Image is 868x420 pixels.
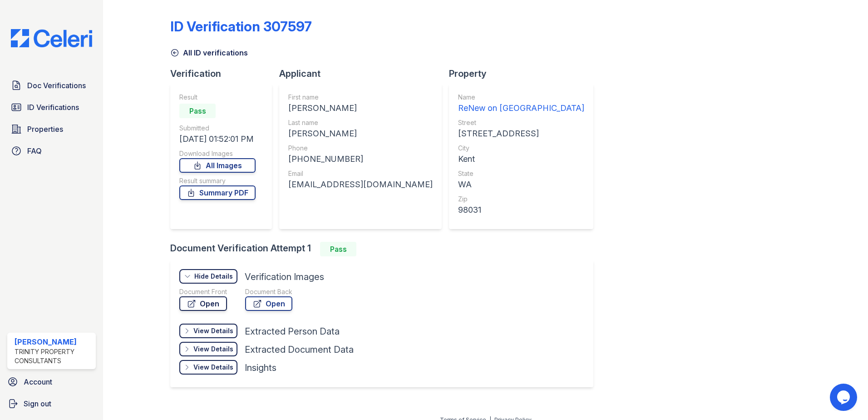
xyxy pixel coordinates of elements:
div: View Details [193,326,233,335]
span: Sign out [24,398,51,409]
a: Properties [7,120,96,138]
div: Name [458,93,584,102]
a: Summary PDF [179,185,256,200]
div: 98031 [458,204,584,216]
div: Insights [245,361,276,374]
a: Open [179,296,227,311]
div: Pass [320,242,356,256]
div: Download Images [179,149,256,158]
div: Phone [288,144,433,153]
a: Name ReNew on [GEOGRAPHIC_DATA] [458,93,584,115]
div: Hide Details [194,272,233,281]
div: Kent [458,153,584,165]
div: View Details [193,345,233,354]
div: Zip [458,195,584,204]
div: Document Front [179,287,227,296]
div: Result [179,93,256,102]
span: Doc Verifications [27,80,86,91]
div: ReNew on [GEOGRAPHIC_DATA] [458,102,584,115]
div: Verification Images [245,270,324,283]
span: Account [24,376,52,387]
div: [STREET_ADDRESS] [458,127,584,140]
div: WA [458,178,584,191]
a: All ID verifications [170,47,248,58]
a: Doc Verifications [7,76,96,95]
span: ID Verifications [27,102,79,113]
div: [PERSON_NAME] [15,336,92,347]
span: Properties [27,124,63,135]
div: Document Verification Attempt 1 [170,242,601,256]
div: View Details [193,363,233,372]
a: FAQ [7,142,96,160]
div: Last name [288,118,433,127]
a: ID Verifications [7,98,96,116]
div: Street [458,118,584,127]
span: FAQ [27,145,42,156]
div: Extracted Document Data [245,343,354,356]
div: Applicant [279,67,449,80]
a: Sign out [4,395,99,413]
div: [PERSON_NAME] [288,127,433,140]
div: Property [449,67,601,80]
div: [EMAIL_ADDRESS][DOMAIN_NAME] [288,178,433,191]
div: Verification [170,67,279,80]
div: Result summary [179,176,256,185]
div: ID Verification 307597 [170,18,312,35]
div: Trinity Property Consultants [15,347,92,365]
div: First name [288,93,433,102]
iframe: chat widget [830,384,859,411]
div: Submitted [179,124,256,133]
a: Open [245,296,292,311]
div: [DATE] 01:52:01 PM [179,133,256,145]
a: Account [4,373,99,391]
div: Email [288,169,433,178]
div: City [458,144,584,153]
img: CE_Logo_Blue-a8612792a0a2168367f1c8372b55b34899dd931a85d93a1a3d3e32e68fde9ad4.png [4,29,99,47]
div: Extracted Person Data [245,325,340,338]
div: [PERSON_NAME] [288,102,433,115]
div: Pass [179,104,216,118]
div: State [458,169,584,178]
div: [PHONE_NUMBER] [288,153,433,165]
a: All Images [179,158,256,173]
div: Document Back [245,287,292,296]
